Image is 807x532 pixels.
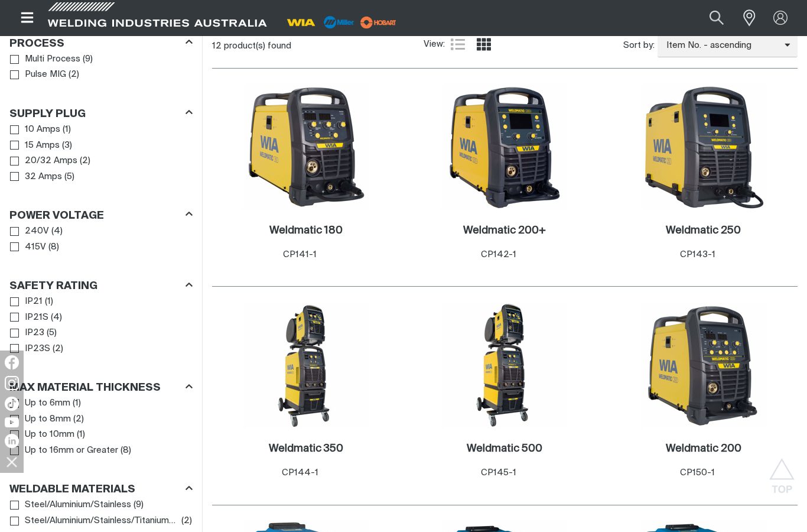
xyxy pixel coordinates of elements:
img: miller [357,14,400,31]
a: Weldmatic 500 [467,442,542,456]
h3: Safety Rating [9,280,97,293]
a: Weldmatic 250 [666,224,741,238]
img: Instagram [5,376,19,390]
a: Weldmatic 200 [666,442,741,456]
a: 415V [10,239,46,255]
a: Pulse MIG [10,67,66,83]
img: LinkedIn [5,434,19,448]
input: Product name or item number... [682,5,737,31]
span: ( 9 ) [83,53,93,66]
span: ( 5 ) [64,170,74,184]
a: Up to 16mm or Greater [10,443,118,459]
h2: Weldmatic 500 [467,443,542,454]
h2: Weldmatic 200 [666,443,741,454]
img: Weldmatic 350 [243,302,369,429]
span: Up to 16mm or Greater [25,444,118,458]
img: TikTok [5,397,19,411]
a: Weldmatic 180 [269,224,343,238]
button: Scroll to top [769,458,795,485]
span: Up to 10mm [25,428,74,442]
h2: Weldmatic 350 [269,443,343,454]
span: CP141-1 [283,250,317,259]
span: IP23S [25,342,50,356]
span: product(s) found [224,41,291,50]
a: Weldmatic 200+ [463,224,546,238]
h3: Max Material Thickness [9,381,161,395]
span: Multi Process [25,53,80,66]
img: Weldmatic 500 [441,302,568,429]
a: IP21 [10,294,43,310]
img: Weldmatic 180 [243,84,369,210]
a: Up to 6mm [10,395,70,411]
a: IP21S [10,310,48,326]
span: 15 Amps [25,139,60,153]
span: CP143-1 [680,250,715,259]
span: ( 2 ) [73,413,84,426]
span: ( 2 ) [53,342,63,356]
span: ( 1 ) [45,295,53,309]
button: Search products [697,5,737,31]
span: ( 8 ) [48,241,59,254]
span: ( 1 ) [73,397,81,410]
ul: Safety Rating [10,294,192,356]
span: 240V [25,225,49,238]
div: Weldable Materials [9,481,193,497]
div: Safety Rating [9,278,193,294]
span: ( 4 ) [51,311,62,325]
div: Supply Plug [9,105,193,121]
a: 15 Amps [10,138,60,154]
a: Up to 10mm [10,427,74,443]
span: CP144-1 [282,468,318,477]
ul: Process [10,51,192,83]
a: List view [451,37,465,51]
a: 20/32 Amps [10,153,77,169]
span: IP21 [25,295,43,309]
span: ( 2 ) [69,68,79,82]
h2: Weldmatic 180 [269,225,343,236]
a: Multi Process [10,51,80,67]
ul: Power Voltage [10,223,192,255]
h3: Weldable Materials [9,483,135,497]
h2: Weldmatic 200+ [463,225,546,236]
h3: Power Voltage [9,209,104,223]
span: ( 9 ) [134,498,144,512]
span: ( 1 ) [63,123,71,137]
div: Max Material Thickness [9,379,193,395]
span: Pulse MIG [25,68,66,82]
span: Item No. - ascending [658,39,785,53]
h3: Process [9,37,64,51]
span: 20/32 Amps [25,154,77,168]
img: Facebook [5,355,19,369]
section: Product list controls [212,31,798,61]
span: ( 4 ) [51,225,63,238]
img: YouTube [5,417,19,427]
div: 12 [212,40,424,52]
img: Weldmatic 200 [640,302,767,429]
a: Up to 8mm [10,411,71,427]
div: Power Voltage [9,207,193,223]
span: CP150-1 [680,468,715,477]
span: ( 2 ) [80,154,90,168]
span: ( 3 ) [62,139,72,153]
span: CP145-1 [481,468,516,477]
span: 32 Amps [25,170,62,184]
span: Sort by: [623,39,655,53]
a: miller [357,18,400,27]
h2: Weldmatic 250 [666,225,741,236]
a: Steel/Aluminium/Stainless/Titanium/Copper [10,513,178,529]
span: 415V [25,241,46,254]
span: IP23 [25,326,44,340]
img: hide socials [2,452,22,472]
ul: Max Material Thickness [10,395,192,458]
img: Weldmatic 250 [640,84,767,210]
span: Up to 6mm [25,397,70,410]
div: Process [9,35,193,51]
img: Weldmatic 200+ [441,84,568,210]
span: CP142-1 [481,250,516,259]
span: Up to 8mm [25,413,71,426]
span: ( 2 ) [181,514,192,528]
span: ( 1 ) [77,428,85,442]
a: Steel/Aluminium/Stainless [10,497,131,513]
a: 10 Amps [10,122,60,138]
span: Steel/Aluminium/Stainless/Titanium/Copper [25,514,178,528]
